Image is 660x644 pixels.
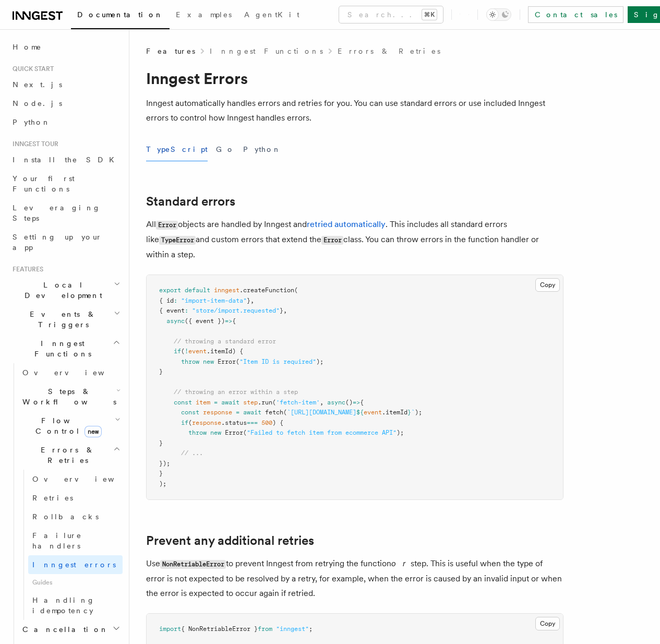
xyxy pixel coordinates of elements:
span: inngest [214,287,239,294]
span: ; [309,625,313,633]
a: Contact sales [528,6,623,23]
span: await [243,409,261,416]
span: Local Development [8,280,114,301]
span: "Item ID is required" [239,358,316,365]
span: ); [415,409,422,416]
span: .status [221,419,247,426]
button: Events & Triggers [8,305,123,334]
span: Home [13,42,42,52]
a: Home [8,38,123,56]
span: Examples [176,10,232,19]
span: .itemId [382,409,407,416]
a: Setting up your app [8,228,123,257]
code: TypeError [159,236,196,245]
button: Inngest Functions [8,334,123,363]
span: export [159,287,181,294]
span: Inngest errors [32,560,116,569]
span: ( [236,358,239,365]
a: Standard errors [146,194,235,209]
span: ( [294,287,298,294]
span: , [250,297,254,304]
div: Errors & Retries [18,470,123,620]
span: Setting up your app [13,233,102,252]
a: Overview [18,363,123,382]
span: { event [159,307,185,314]
span: Features [146,46,195,56]
kbd: ⌘K [422,9,437,20]
span: async [166,317,185,325]
span: => [353,399,360,406]
span: step [243,399,258,406]
button: Flow Controlnew [18,411,123,440]
span: "Failed to fetch item from ecommerce API" [247,429,397,436]
span: Cancellation [18,624,109,635]
button: TypeScript [146,138,208,161]
span: event [188,348,207,355]
code: Error [156,221,178,230]
span: Retries [32,494,73,502]
span: .itemId) { [207,348,243,355]
a: Rollbacks [28,507,123,526]
span: Inngest tour [8,140,58,148]
span: default [185,287,210,294]
span: } [247,297,250,304]
span: Your first Functions [13,174,75,193]
span: { [232,317,236,325]
button: Toggle dark mode [486,8,511,21]
button: Steps & Workflows [18,382,123,411]
h1: Inngest Errors [146,69,563,88]
a: Python [8,113,123,132]
span: : [174,297,177,304]
code: NonRetriableError [160,560,226,569]
a: Install the SDK [8,150,123,169]
button: Search...⌘K [339,6,443,23]
span: ( [272,399,276,406]
button: Errors & Retries [18,440,123,470]
span: () [345,399,353,406]
span: Node.js [13,99,62,108]
span: await [221,399,239,406]
span: Python [13,118,51,126]
span: // throwing a standard error [174,338,276,345]
span: } [159,439,163,447]
span: Handling idempotency [32,596,95,615]
span: } [159,470,163,477]
span: import [159,625,181,633]
span: // throwing an error within a step [174,388,298,396]
p: Use to prevent Inngest from retrying the function step. This is useful when the type of error is ... [146,556,563,601]
span: ( [188,419,192,426]
button: Cancellation [18,620,123,639]
span: } [280,307,283,314]
span: new [203,358,214,365]
a: AgentKit [238,3,306,28]
p: All objects are handled by Inngest and . This includes all standard errors like and custom errors... [146,217,563,262]
span: 'fetch-item' [276,399,320,406]
span: { [360,399,364,406]
span: Flow Control [18,415,115,436]
span: => [225,317,232,325]
span: ); [316,358,323,365]
span: = [236,409,239,416]
button: Go [216,138,235,161]
span: = [214,399,218,406]
a: Documentation [71,3,170,29]
span: ( [181,348,185,355]
span: Overview [22,368,130,377]
button: Copy [535,617,560,630]
span: Next.js [13,80,62,89]
span: Leveraging Steps [13,204,101,222]
span: ! [185,348,188,355]
button: Local Development [8,276,123,305]
span: }); [159,460,170,467]
span: , [283,307,287,314]
a: Leveraging Steps [8,198,123,228]
span: new [210,429,221,436]
span: new [85,426,102,437]
span: if [181,419,188,426]
span: Inngest Functions [8,338,113,359]
span: Error [218,358,236,365]
a: Prevent any additional retries [146,533,314,548]
span: item [196,399,210,406]
a: Next.js [8,75,123,94]
a: Errors & Retries [338,46,440,56]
